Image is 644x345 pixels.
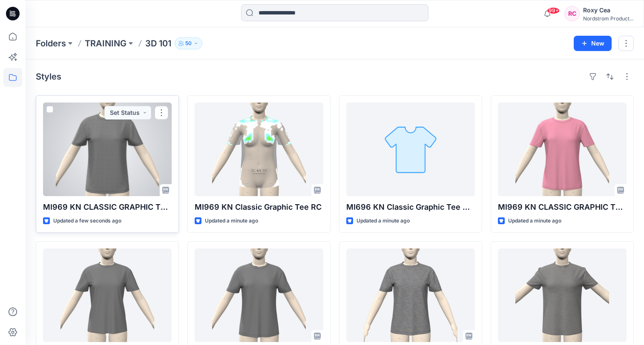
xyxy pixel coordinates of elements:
[195,248,323,342] a: MI969 KN Classic Graphic Tee LJ
[498,103,627,196] a: MI969 KN CLASSIC GRAPHIC TEE RL
[205,217,258,225] p: Updated a minute ago
[498,248,627,342] a: MI696 KN CLASSIC GRAPHIC TEE LH
[43,201,172,213] p: MI969 KN CLASSIC GRAPHIC TEE FW
[53,217,121,225] p: Updated a few seconds ago
[583,5,633,15] div: Roxy Cea
[547,7,560,14] span: 99+
[195,103,323,196] a: MI969 KN Classic Graphic Tee RC
[85,37,126,49] a: TRAINING
[564,6,580,21] div: RC
[36,71,61,82] h4: Styles
[574,36,612,51] button: New
[43,103,172,196] a: MI969 KN CLASSIC GRAPHIC TEE FW
[43,248,172,342] a: MI696KN CLASSIC GRAPHIC TEE - KW
[508,217,561,225] p: Updated a minute ago
[145,37,171,49] p: 3D 101
[498,201,627,213] p: MI969 KN CLASSIC GRAPHIC TEE RL
[346,201,475,213] p: MI696 KN Classic Graphic Tee MU
[356,217,410,225] p: Updated a minute ago
[195,201,323,213] p: MI969 KN Classic Graphic Tee RC
[346,103,475,196] a: MI696 KN Classic Graphic Tee MU
[346,248,475,342] a: MI969 KN Classic Graphic Tee MK
[185,39,192,48] p: 50
[583,15,633,22] div: Nordstrom Product...
[36,37,66,49] a: Folders
[175,37,202,49] button: 50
